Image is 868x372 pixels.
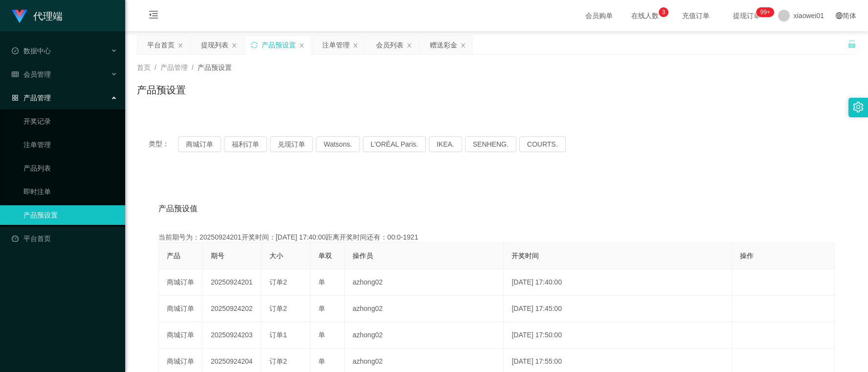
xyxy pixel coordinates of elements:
[269,331,287,339] span: 订单1
[836,12,843,19] i: 图标: global
[23,205,117,225] a: 产品预设置
[318,357,325,365] span: 单
[504,269,732,296] td: [DATE] 17:40:00
[203,296,262,322] td: 20250924202
[201,36,228,54] div: 提现列表
[847,40,856,48] i: 图标: unlock
[12,47,51,55] span: 数据中心
[137,64,151,71] span: 首页
[12,94,19,101] i: 图标: appstore-o
[159,296,203,322] td: 商城订单
[203,322,262,349] td: 20250924203
[322,36,350,54] div: 注单管理
[269,252,283,260] span: 大小
[345,296,504,322] td: azhong02
[318,252,332,260] span: 单双
[269,357,287,365] span: 订单2
[198,64,232,71] span: 产品预设置
[211,252,224,260] span: 期号
[12,70,51,78] span: 会员管理
[158,232,835,242] div: 当前期号为：20250924201开奖时间：[DATE] 17:40:00距离开奖时间还有：00:0-1921
[353,43,358,48] i: 图标: close
[270,136,313,152] button: 兑现订单
[659,7,668,17] sup: 3
[224,136,267,152] button: 福利订单
[12,229,117,248] a: 图标: dashboard平台首页
[12,47,19,54] i: 图标: check-circle-o
[626,12,664,19] span: 在线人数
[23,182,117,201] a: 即时注单
[12,94,51,102] span: 产品管理
[316,136,360,152] button: Watsons.
[147,36,175,54] div: 平台首页
[23,111,117,131] a: 开奖记录
[519,136,566,152] button: COURTS.
[504,296,732,322] td: [DATE] 17:45:00
[137,83,186,97] h1: 产品预设置
[192,64,194,71] span: /
[262,36,296,54] div: 产品预设置
[137,0,170,32] i: 图标: menu-fold
[155,64,156,71] span: /
[12,71,19,78] i: 图标: table
[345,322,504,349] td: azhong02
[12,12,63,20] a: 代理端
[353,252,373,260] span: 操作员
[512,252,539,260] span: 开奖时间
[430,36,457,54] div: 赠送彩金
[757,7,774,17] sup: 1206
[740,252,754,260] span: 操作
[376,36,403,54] div: 会员列表
[406,43,412,48] i: 图标: close
[178,43,183,48] i: 图标: close
[677,12,714,19] span: 充值订单
[429,136,462,152] button: IKEA.
[853,102,864,112] i: 图标: setting
[178,136,221,152] button: 商城订单
[167,252,180,260] span: 产品
[345,269,504,296] td: azhong02
[465,136,516,152] button: SENHENG.
[149,136,178,152] span: 类型：
[318,305,325,312] span: 单
[460,43,466,48] i: 图标: close
[269,305,287,312] span: 订单2
[159,269,203,296] td: 商城订单
[23,158,117,178] a: 产品列表
[23,135,117,154] a: 注单管理
[662,7,665,17] p: 3
[299,43,305,48] i: 图标: close
[158,203,198,215] span: 产品预设值
[160,64,188,71] span: 产品管理
[231,43,237,48] i: 图标: close
[318,331,325,339] span: 单
[251,42,258,48] i: 图标: sync
[318,278,325,286] span: 单
[269,278,287,286] span: 订单2
[12,10,27,23] img: logo.9652507e.png
[159,322,203,349] td: 商城订单
[33,0,63,32] h1: 代理端
[363,136,426,152] button: L'ORÉAL Paris.
[504,322,732,349] td: [DATE] 17:50:00
[203,269,262,296] td: 20250924201
[728,12,765,19] span: 提现订单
